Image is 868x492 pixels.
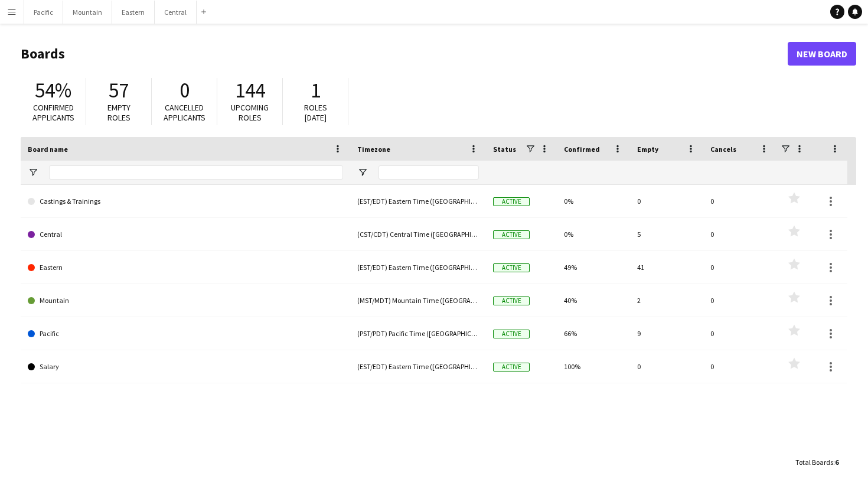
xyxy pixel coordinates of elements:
input: Timezone Filter Input [378,165,479,180]
div: 0 [703,251,776,284]
span: Active [493,230,530,239]
span: 6 [835,458,838,467]
button: Central [155,1,197,24]
div: 2 [630,284,703,317]
span: Board name [28,145,68,154]
span: Confirmed applicants [32,102,74,123]
div: 0 [703,284,776,317]
div: 66% [557,317,630,350]
div: 0 [703,350,776,383]
div: (MST/MDT) Mountain Time ([GEOGRAPHIC_DATA] & [GEOGRAPHIC_DATA]) [350,284,486,317]
div: 0% [557,185,630,217]
div: 5 [630,218,703,250]
div: (PST/PDT) Pacific Time ([GEOGRAPHIC_DATA] & [GEOGRAPHIC_DATA]) [350,317,486,350]
div: : [795,451,838,474]
span: 0 [180,77,190,103]
span: Timezone [357,145,390,154]
div: 40% [557,284,630,317]
span: Active [493,296,530,305]
div: 41 [630,251,703,284]
h1: Boards [21,45,788,63]
a: Castings & Trainings [28,185,343,218]
span: Active [493,263,530,272]
span: 144 [235,77,265,103]
div: 100% [557,350,630,383]
input: Board name Filter Input [49,165,343,180]
div: (EST/EDT) Eastern Time ([GEOGRAPHIC_DATA] & [GEOGRAPHIC_DATA]) [350,251,486,284]
a: Mountain [28,284,343,317]
div: (EST/EDT) Eastern Time ([GEOGRAPHIC_DATA] & [GEOGRAPHIC_DATA]) [350,350,486,383]
span: Empty roles [107,102,130,123]
button: Open Filter Menu [28,167,38,178]
div: (CST/CDT) Central Time ([GEOGRAPHIC_DATA] & [GEOGRAPHIC_DATA]) [350,218,486,250]
a: New Board [788,42,856,66]
button: Eastern [112,1,155,24]
div: 9 [630,317,703,350]
span: Empty [637,145,658,154]
span: Total Boards [795,458,833,467]
span: Upcoming roles [231,102,269,123]
div: 0 [703,218,776,250]
a: Salary [28,350,343,383]
a: Central [28,218,343,251]
span: Cancelled applicants [164,102,205,123]
button: Open Filter Menu [357,167,368,178]
span: Confirmed [564,145,600,154]
div: 0% [557,218,630,250]
span: 57 [109,77,129,103]
span: Active [493,197,530,206]
a: Eastern [28,251,343,284]
span: Active [493,363,530,372]
div: 0 [703,317,776,350]
button: Mountain [63,1,112,24]
div: 49% [557,251,630,284]
span: Roles [DATE] [304,102,327,123]
span: Status [493,145,516,154]
div: 0 [703,185,776,217]
span: Active [493,330,530,338]
div: (EST/EDT) Eastern Time ([GEOGRAPHIC_DATA] & [GEOGRAPHIC_DATA]) [350,185,486,217]
span: 1 [311,77,321,103]
button: Pacific [24,1,63,24]
div: 0 [630,185,703,217]
span: 54% [35,77,71,103]
div: 0 [630,350,703,383]
span: Cancels [710,145,736,154]
a: Pacific [28,317,343,350]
